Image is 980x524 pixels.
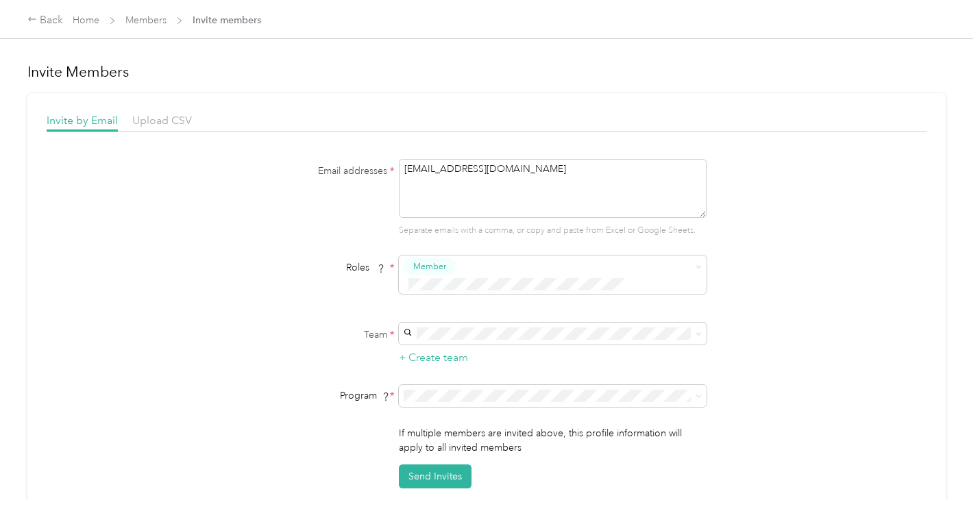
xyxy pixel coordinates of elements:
[413,260,446,273] span: Member
[47,114,118,127] span: Invite by Email
[404,258,456,275] button: Member
[399,464,471,488] button: Send Invites
[341,257,390,278] span: Roles
[399,225,707,237] p: Separate emails with a comma, or copy and paste from Excel or Google Sheets.
[73,14,99,26] a: Home
[132,114,192,127] span: Upload CSV
[399,159,707,218] textarea: [EMAIL_ADDRESS][DOMAIN_NAME]
[223,327,394,342] label: Team
[27,12,63,29] div: Back
[27,62,946,82] h1: Invite Members
[223,388,394,403] div: Program
[223,164,394,178] label: Email addresses
[399,426,707,455] p: If multiple members are invited above, this profile information will apply to all invited members
[903,447,980,524] iframe: Everlance-gr Chat Button Frame
[125,14,167,26] a: Members
[193,13,261,27] span: Invite members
